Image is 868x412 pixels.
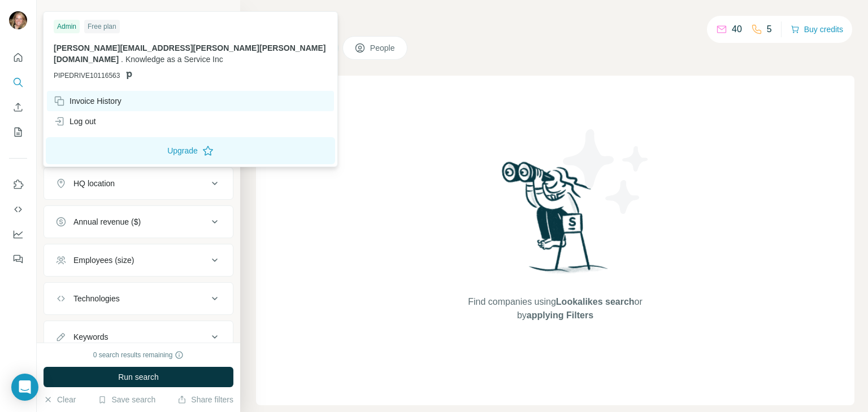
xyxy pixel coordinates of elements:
[9,249,27,269] button: Feedback
[54,95,121,107] div: Invoice History
[44,247,233,274] button: Employees (size)
[9,47,27,68] button: Quick start
[118,371,159,383] span: Run search
[9,122,27,142] button: My lists
[46,137,335,164] button: Upgrade
[732,23,742,36] p: 40
[84,20,120,33] div: Free plan
[791,21,843,37] button: Buy credits
[44,323,233,350] button: Keywords
[177,394,233,405] button: Share filters
[9,224,27,244] button: Dashboard
[555,121,657,222] img: Surfe Illustration - Stars
[44,394,76,405] button: Clear
[44,367,233,387] button: Run search
[54,71,120,81] span: PIPEDRIVE10116563
[44,10,79,20] div: New search
[9,174,27,195] button: Use Surfe on LinkedIn
[497,159,614,284] img: Surfe Illustration - Woman searching with binoculars
[9,199,27,220] button: Use Surfe API
[465,295,645,322] span: Find companies using or by
[73,331,108,343] div: Keywords
[54,43,325,64] span: [PERSON_NAME][EMAIL_ADDRESS][PERSON_NAME][PERSON_NAME][DOMAIN_NAME]
[556,297,635,306] span: Lookalikes search
[9,72,27,93] button: Search
[767,23,772,36] p: 5
[44,170,233,197] button: HQ location
[9,97,27,117] button: Enrich CSV
[98,394,155,405] button: Save search
[93,350,184,360] div: 0 search results remaining
[44,208,233,235] button: Annual revenue ($)
[370,42,396,54] span: People
[125,55,223,64] span: Knowledge as a Service Inc
[197,7,240,24] button: Hide
[73,255,134,266] div: Employees (size)
[73,216,141,227] div: Annual revenue ($)
[9,11,27,29] img: Avatar
[121,55,123,64] span: .
[73,178,115,189] div: HQ location
[527,310,593,320] span: applying Filters
[73,293,120,304] div: Technologies
[11,374,38,401] div: Open Intercom Messenger
[44,285,233,312] button: Technologies
[256,14,854,29] h4: Search
[54,20,80,33] div: Admin
[54,116,96,127] div: Log out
